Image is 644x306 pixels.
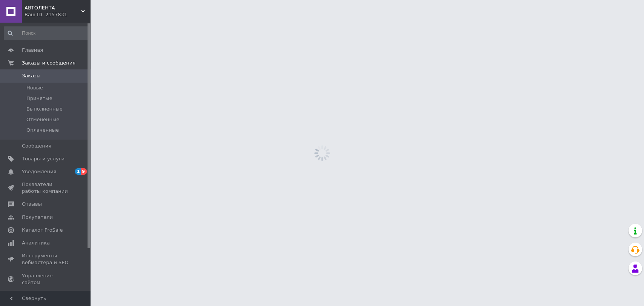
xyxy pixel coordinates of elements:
span: АВТОЛЕНТА [25,5,81,11]
span: Заказы и сообщения [22,60,75,66]
span: 9 [81,168,87,175]
span: Аналитика [22,240,50,246]
span: Принятые [26,95,52,102]
span: Главная [22,47,43,54]
input: Поиск [4,26,89,40]
span: Отзывы [22,201,42,208]
span: Уведомления [22,168,56,175]
div: Ваш ID: 2157831 [25,11,91,18]
span: Сообщения [22,143,51,149]
span: Инструменты вебмастера и SEO [22,252,70,266]
span: Товары и услуги [22,155,65,162]
span: Отмененные [26,116,59,123]
span: Показатели работы компании [22,181,70,195]
span: Новые [26,85,43,91]
span: Каталог ProSale [22,227,63,234]
span: Покупатели [22,214,53,221]
span: Управление сайтом [22,272,70,286]
span: Оплаченные [26,127,59,134]
span: Заказы [22,72,40,79]
span: Выполненные [26,106,63,112]
span: 1 [75,168,81,175]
